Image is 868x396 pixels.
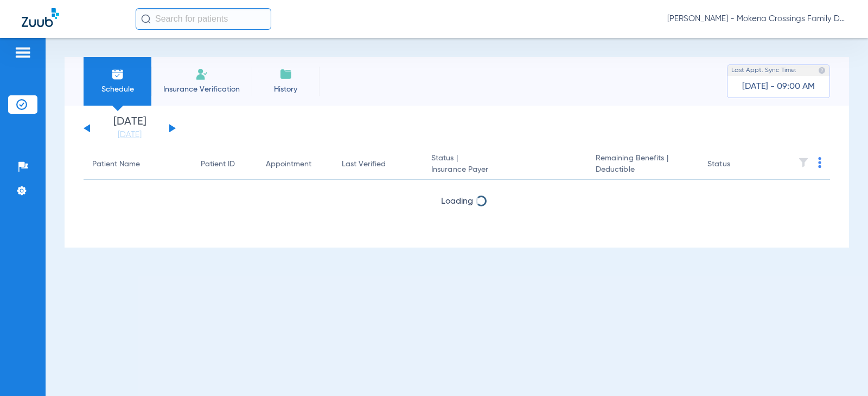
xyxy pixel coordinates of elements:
span: [DATE] - 09:00 AM [742,81,815,92]
span: Last Appt. Sync Time: [731,65,796,76]
span: Loading [441,197,473,206]
img: group-dot-blue.svg [818,157,821,168]
li: [DATE] [97,116,162,140]
th: Status | [423,150,587,180]
a: [DATE] [97,129,162,140]
img: Search Icon [141,14,151,24]
div: Patient ID [201,159,235,170]
div: Last Verified [342,159,386,170]
div: Appointment [266,159,311,170]
img: filter.svg [798,157,809,168]
th: Status [699,150,772,180]
span: Schedule [92,84,143,95]
span: Deductible [596,164,690,176]
span: History [260,84,311,95]
th: Remaining Benefits | [587,150,699,180]
span: Insurance Verification [159,84,244,95]
img: History [279,68,292,81]
img: Manual Insurance Verification [195,68,208,81]
img: last sync help info [818,67,826,74]
input: Search for patients [136,8,271,30]
img: Zuub Logo [22,8,59,27]
div: Appointment [266,159,324,170]
div: Patient Name [92,159,140,170]
div: Last Verified [342,159,414,170]
span: Insurance Payer [431,164,578,176]
div: Patient Name [92,159,183,170]
span: [PERSON_NAME] - Mokena Crossings Family Dental [667,14,846,24]
img: Schedule [111,68,124,81]
div: Patient ID [201,159,248,170]
img: hamburger-icon [14,46,31,59]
